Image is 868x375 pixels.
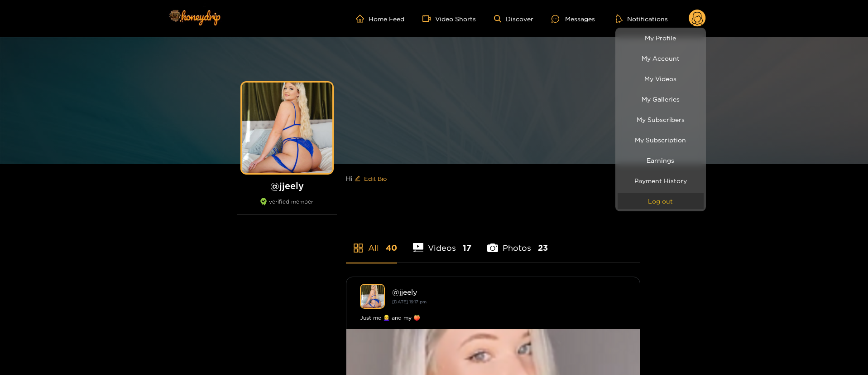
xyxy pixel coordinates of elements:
[618,193,704,209] button: Log out
[618,30,704,46] a: My Profile
[618,50,704,66] a: My Account
[618,71,704,87] a: My Videos
[618,152,704,168] a: Earnings
[618,173,704,189] a: Payment History
[618,132,704,148] a: My Subscription
[618,91,704,107] a: My Galleries
[618,112,704,127] a: My Subscribers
